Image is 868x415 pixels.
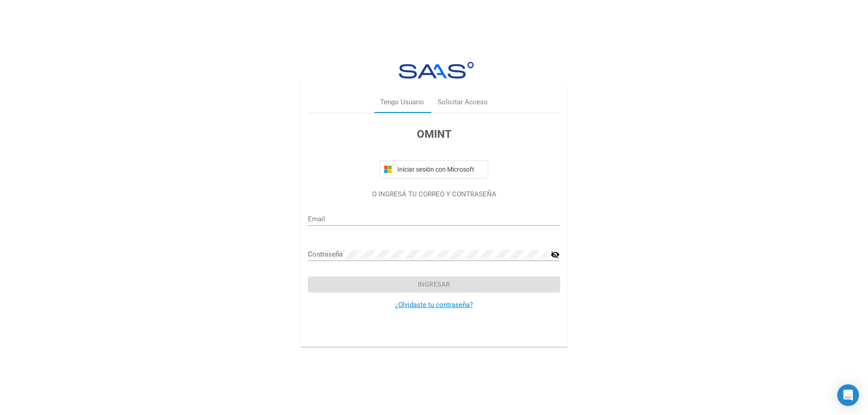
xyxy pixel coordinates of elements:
div: Solicitar Acceso [438,97,488,107]
h3: OMINT [308,126,560,142]
button: Ingresar [308,276,560,293]
a: ¿Olvidaste tu contraseña? [395,301,473,309]
mat-icon: visibility_off [551,249,560,260]
span: Iniciar sesión con Microsoft [396,166,484,173]
div: Tengo Usuario [380,97,424,107]
div: Open Intercom Messenger [837,384,859,406]
p: O INGRESÁ TU CORREO Y CONTRASEÑA [308,189,560,200]
button: Iniciar sesión con Microsoft [380,160,488,178]
span: Ingresar [418,280,450,289]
